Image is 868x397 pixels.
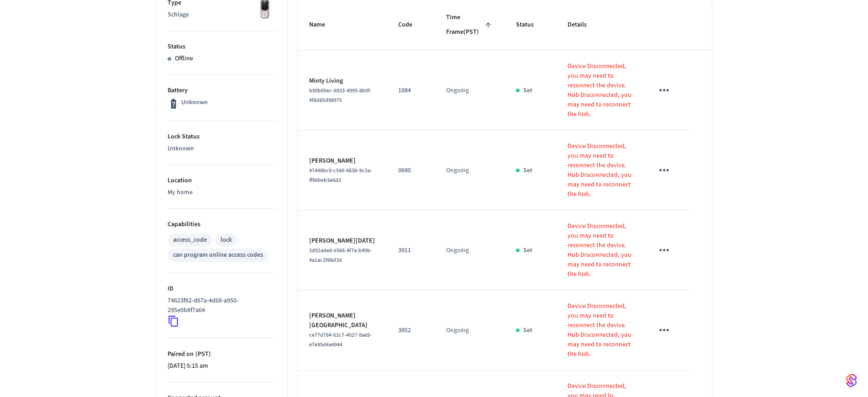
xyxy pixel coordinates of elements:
p: 3911 [398,246,424,255]
p: ID [168,284,276,294]
p: 74623f82-d67a-4d68-a950-295e0b8f7a64 [168,296,273,315]
span: ( PST ) [194,349,211,359]
td: Ongoing [435,211,505,291]
td: Ongoing [435,291,505,371]
p: Location [168,176,276,185]
p: Hub Disconnected, you may need to reconnect the hub. [568,170,631,199]
div: lock [221,235,232,245]
p: Minty Living [309,76,377,86]
span: Code [398,18,424,32]
span: Status [516,18,546,32]
td: Ongoing [435,51,505,131]
p: Unknown [181,98,208,107]
p: My home [168,188,276,197]
span: Time Frame(PST) [446,11,494,39]
p: 0680 [398,166,424,175]
span: 2d92ade8-e566-4f7a-b49b-4a1ac2f66d3d [309,247,372,264]
p: [PERSON_NAME] [309,156,377,166]
p: 1984 [398,86,424,95]
p: Battery [168,86,276,95]
span: 47448bc9-c540-483b-9c5a-ff96beb3e6d2 [309,167,372,184]
p: Set [523,166,532,175]
p: Device Disconnected, you may need to reconnect the device. [568,222,631,250]
p: Device Disconnected, you may need to reconnect the device. [568,62,631,90]
span: Details [568,18,599,32]
p: Paired on [168,349,276,359]
p: Capabilities [168,220,276,229]
span: Name [309,18,337,32]
p: Lock Status [168,132,276,142]
p: [DATE] 5:15 am [168,361,276,371]
p: Hub Disconnected, you may need to reconnect the hub. [568,250,631,279]
div: access_code [173,235,207,245]
p: 3852 [398,326,424,335]
p: Set [523,326,532,335]
td: Ongoing [435,131,505,211]
p: Set [523,246,532,255]
p: Schlage [168,10,276,20]
p: Device Disconnected, you may need to reconnect the device. [568,142,631,170]
p: Offline [175,54,193,64]
p: [PERSON_NAME][DATE] [309,236,377,246]
img: SeamLogoGradient.69752ec5.svg [846,373,857,388]
p: Hub Disconnected, you may need to reconnect the hub. [568,90,631,119]
p: Set [523,86,532,95]
span: ce77d784-62c7-4027-9ae9-e7e95d4a4944 [309,331,372,349]
p: Hub Disconnected, you may need to reconnect the hub. [568,330,631,359]
p: Device Disconnected, you may need to reconnect the device. [568,302,631,330]
p: [PERSON_NAME][GEOGRAPHIC_DATA] [309,311,377,330]
span: b90b95ec-6933-4995-8b9f-4f8d85d98975 [309,87,372,104]
div: can program online access codes [173,250,263,260]
p: Unknown [168,144,276,154]
p: Status [168,42,276,52]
